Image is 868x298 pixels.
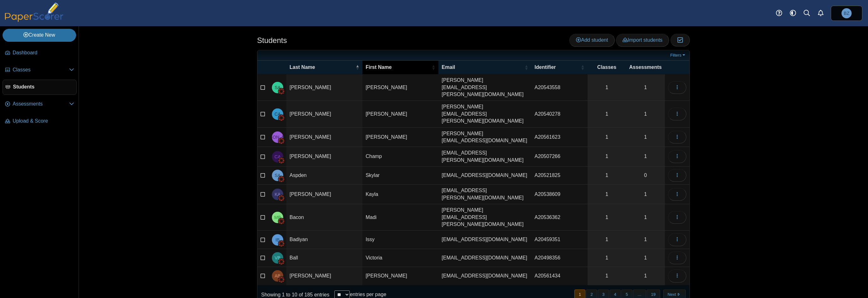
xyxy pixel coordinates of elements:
td: [PERSON_NAME][EMAIL_ADDRESS][PERSON_NAME][DOMAIN_NAME] [438,74,531,101]
td: [PERSON_NAME] [286,128,362,147]
img: canvas-logo.png [278,157,284,164]
a: Bo Zhang [831,6,862,21]
span: Email : Activate to sort [525,64,528,70]
span: First Name : Activate to sort [431,64,435,70]
a: Upload & Score [3,114,77,129]
a: Alerts [814,6,828,20]
a: 1 [626,185,665,204]
span: Email [442,64,523,71]
span: Last Name [290,64,354,71]
span: Skylar Aspden [275,173,281,178]
a: 1 [626,147,665,166]
td: Madi [362,204,438,231]
a: 1 [626,267,665,285]
span: Andy Barrett [275,274,281,278]
a: 1 [588,101,626,127]
td: Aspden [286,167,362,185]
span: Identifier [535,64,579,71]
span: Students [13,83,74,90]
span: Joshua Anthony [259,135,296,139]
td: [EMAIL_ADDRESS][DOMAIN_NAME] [438,249,531,267]
td: A20540278 [531,101,588,127]
a: 1 [626,128,665,147]
td: Bacon [286,204,362,231]
a: Import students [616,34,669,46]
span: First Name [366,64,430,71]
td: A20538609 [531,185,588,204]
td: [PERSON_NAME][EMAIL_ADDRESS][DOMAIN_NAME] [438,128,531,147]
td: [EMAIL_ADDRESS][DOMAIN_NAME] [438,167,531,185]
span: Last Name : Activate to invert sorting [355,64,359,70]
img: canvas-logo.png [278,115,284,121]
a: 1 [626,231,665,248]
a: 1 [588,249,626,267]
span: Madi Bacon [274,215,281,220]
td: A20543558 [531,74,588,101]
td: [PERSON_NAME] [286,101,362,127]
img: canvas-logo.png [278,195,284,201]
h1: Students [257,35,287,46]
td: Badiyan [286,231,362,249]
a: 1 [626,101,665,127]
img: canvas-logo.png [278,138,284,144]
td: Victoria [362,249,438,267]
img: canvas-logo.png [278,218,284,224]
img: canvas-logo.png [278,258,284,265]
td: A20459351 [531,231,588,249]
td: [PERSON_NAME] [286,74,362,101]
td: [EMAIL_ADDRESS][DOMAIN_NAME] [438,267,531,285]
td: [PERSON_NAME][EMAIL_ADDRESS][PERSON_NAME][DOMAIN_NAME] [438,101,531,127]
a: PaperScorer [3,17,66,23]
span: Classes [591,64,623,71]
a: Dashboard [3,46,77,61]
label: entries per page [350,292,386,297]
a: 1 [626,204,665,230]
td: [PERSON_NAME] [286,185,362,204]
td: [PERSON_NAME] [362,101,438,127]
td: A20521825 [531,167,588,185]
a: 0 [626,167,665,184]
td: A20536362 [531,204,588,231]
span: Bo Zhang [842,8,852,18]
span: Bo Zhang [844,11,849,15]
img: PaperScorer [3,3,66,22]
span: Kayla Atkins [275,192,281,197]
td: A20561623 [531,128,588,147]
a: 1 [588,167,626,184]
a: 1 [588,128,626,147]
span: Victoria Ball [275,256,281,260]
a: Create New [3,29,76,41]
td: [PERSON_NAME] [286,267,362,285]
td: [PERSON_NAME] [362,74,438,101]
a: 1 [588,231,626,248]
a: Students [3,80,77,95]
span: Assessments [13,100,69,107]
span: Assessments [629,64,662,71]
td: Skylar [362,167,438,185]
a: Assessments [3,97,77,112]
td: A20561434 [531,267,588,285]
td: Issy [362,231,438,249]
span: Susie Ackley [275,85,281,90]
a: 1 [588,147,626,166]
a: 1 [588,267,626,285]
td: [EMAIL_ADDRESS][DOMAIN_NAME] [438,231,531,249]
a: Add student [569,34,614,46]
span: Upload & Score [13,118,74,125]
a: 1 [626,249,665,267]
td: A20498356 [531,249,588,267]
span: Add student [576,37,608,43]
a: 1 [588,185,626,204]
img: canvas-logo.png [278,240,284,247]
span: Identifier : Activate to sort [581,64,584,70]
img: canvas-logo.png [278,88,284,94]
td: Kayla [362,185,438,204]
span: Issy Badiyan [275,238,279,242]
img: canvas-logo.png [278,277,284,283]
td: Champ [362,147,438,167]
a: Filters [669,52,688,58]
td: [PERSON_NAME] [362,128,438,147]
td: A20507266 [531,147,588,167]
span: Champ Armentrout [274,155,280,159]
span: Classes [13,66,69,73]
